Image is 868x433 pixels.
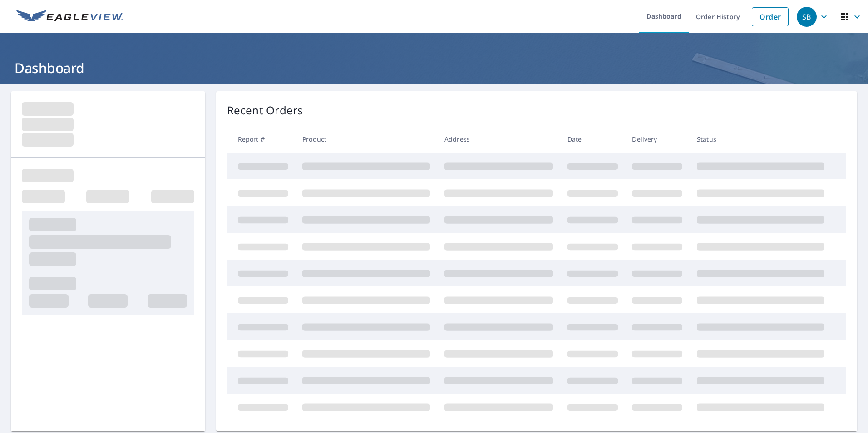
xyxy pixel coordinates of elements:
th: Delivery [625,126,690,153]
p: Recent Orders [227,102,303,118]
a: Order [752,7,789,26]
div: SB [797,7,817,27]
th: Status [690,126,832,153]
th: Report # [227,126,296,153]
th: Product [295,126,437,153]
th: Date [560,126,625,153]
h1: Dashboard [11,59,857,77]
img: EV Logo [16,10,123,24]
th: Address [437,126,560,153]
